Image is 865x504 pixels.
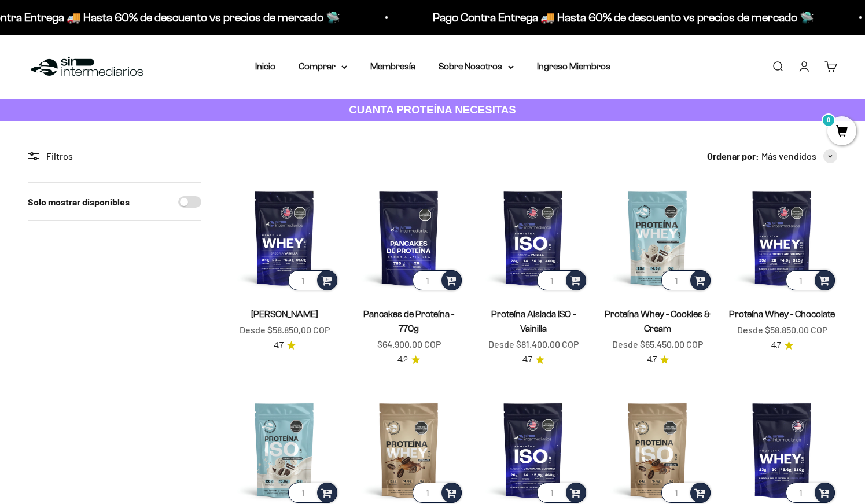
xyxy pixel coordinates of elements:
span: 4.2 [397,354,408,366]
a: 0 [827,126,856,138]
sale-price: Desde $58.850,00 COP [737,322,827,337]
span: 4.7 [522,354,532,366]
span: 4.7 [647,354,657,366]
mark: 0 [822,113,835,127]
a: Membresía [370,61,415,71]
span: 4.7 [771,339,781,352]
label: Solo mostrar disponibles [28,194,130,209]
summary: Comprar [299,59,347,74]
a: Inicio [255,61,275,71]
div: Filtros [28,149,201,164]
a: Proteína Whey - Cookies & Cream [605,309,711,333]
summary: Sobre Nosotros [439,59,514,74]
sale-price: $64.900,00 COP [377,337,441,352]
span: 4.7 [274,339,284,352]
sale-price: Desde $65.450,00 COP [612,337,703,352]
p: Pago Contra Entrega 🚚 Hasta 60% de descuento vs precios de mercado 🛸 [433,8,814,27]
a: 4.74.7 de 5.0 estrellas [647,354,669,366]
sale-price: Desde $81.400,00 COP [488,337,579,352]
a: 4.24.2 de 5.0 estrellas [397,354,420,366]
strong: CUANTA PROTEÍNA NECESITAS [349,104,516,116]
a: 4.74.7 de 5.0 estrellas [771,339,793,352]
a: Ingreso Miembros [537,61,610,71]
a: Pancakes de Proteína - 770g [363,309,454,333]
span: Más vendidos [761,149,816,164]
span: Ordenar por: [707,149,759,164]
a: 4.74.7 de 5.0 estrellas [522,354,544,366]
a: 4.74.7 de 5.0 estrellas [274,339,296,352]
a: [PERSON_NAME] [251,309,318,319]
sale-price: Desde $58.850,00 COP [240,322,330,337]
a: Proteína Whey - Chocolate [729,309,835,319]
button: Más vendidos [761,149,837,164]
a: Proteína Aislada ISO - Vainilla [491,309,576,333]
